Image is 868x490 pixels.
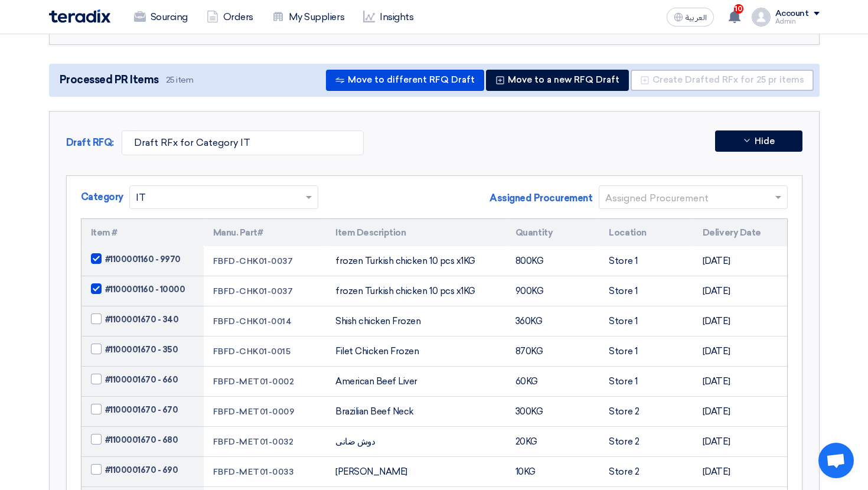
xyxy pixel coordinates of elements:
[693,246,787,276] td: [DATE]
[599,457,693,487] td: Store 2
[105,464,178,476] span: #1100001670 - 690
[693,276,787,306] td: [DATE]
[515,256,532,266] span: 800
[354,4,423,30] a: Insights
[60,72,159,88] span: Processed PR Items
[204,246,326,276] td: FBFD-CHK01-0037
[599,397,693,427] td: Store 2
[599,337,693,367] td: Store 1
[204,276,326,306] td: FBFD-CHK01-0037
[335,285,497,298] div: frozen Turkish chicken 10 pcs x1KG
[775,18,820,25] div: Admin
[105,283,185,296] span: #1100001160 - 10000
[515,316,531,326] span: 360
[490,191,592,205] span: Assigned Procurement
[515,436,526,447] span: 20
[335,254,497,268] div: frozen Turkish chicken 10 pcs x1KG
[506,457,600,487] td: KG
[818,443,854,478] div: Open chat
[204,427,326,457] td: FBFD-MET01-0032
[105,404,178,416] span: #1100001670 - 670
[335,375,497,388] div: American Beef Liver
[326,70,484,91] button: Move to different RFQ Draft
[506,306,600,337] td: KG
[515,376,526,387] span: 60
[515,286,532,296] span: 900
[693,457,787,487] td: [DATE]
[197,4,263,30] a: Orders
[125,4,197,30] a: Sourcing
[599,276,693,306] td: Store 1
[693,397,787,427] td: [DATE]
[204,367,326,397] td: FBFD-MET01-0002
[49,9,110,23] img: Teradix logo
[693,427,787,457] td: [DATE]
[105,253,181,266] span: #1100001160 - 9970
[122,130,364,155] input: RFQ Draft name...
[599,219,693,247] th: Location
[166,74,194,86] span: 25 item
[105,313,179,326] span: #1100001670 - 340
[752,8,771,27] img: profile_test.png
[693,367,787,397] td: [DATE]
[335,315,497,328] div: Shish chicken Frozen
[335,465,497,479] div: [PERSON_NAME]
[105,344,178,356] span: #1100001670 - 350
[204,457,326,487] td: FBFD-MET01-0033
[693,219,787,247] th: Delivery Date
[81,219,204,247] th: Item #
[335,405,497,419] div: Brazilian Beef Neck
[204,306,326,337] td: FBFD-CHK01-0014
[693,337,787,367] td: [DATE]
[599,306,693,337] td: Store 1
[506,397,600,427] td: KG
[506,219,600,247] th: Quantity
[631,70,814,91] button: Create Drafted RFx for 25 pr items
[755,137,775,146] span: Hide
[686,14,707,22] span: العربية
[204,397,326,427] td: FBFD-MET01-0009
[775,9,809,19] div: Account
[599,427,693,457] td: Store 2
[506,427,600,457] td: KG
[599,367,693,397] td: Store 1
[326,219,506,247] th: Item Description
[506,337,600,367] td: KG
[335,345,497,358] div: Filet Chicken Frozen
[66,137,114,148] span: Draft RFQ:
[81,190,123,204] span: Category
[204,219,326,247] th: Manu. Part#
[105,434,178,446] span: #1100001670 - 680
[515,406,531,417] span: 300
[693,306,787,337] td: [DATE]
[486,70,629,91] button: Move to a new RFQ Draft
[667,8,714,27] button: العربية
[599,246,693,276] td: Store 1
[515,346,531,357] span: 870
[715,130,802,152] button: Hide
[506,367,600,397] td: KG
[515,466,524,477] span: 10
[506,276,600,306] td: KG
[105,374,178,386] span: #1100001670 - 660
[734,4,743,14] span: 10
[506,246,600,276] td: KG
[335,435,497,449] div: دوش ضانى
[263,4,354,30] a: My Suppliers
[204,337,326,367] td: FBFD-CHK01-0015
